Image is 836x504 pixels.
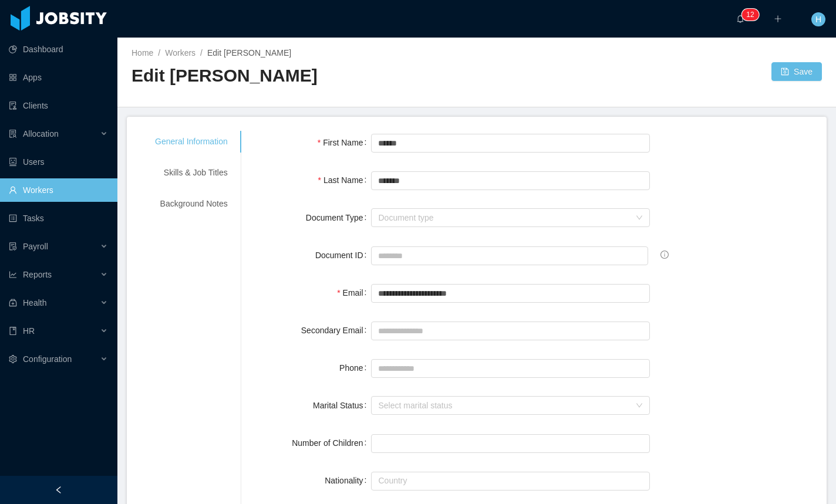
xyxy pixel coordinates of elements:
i: icon: plus [774,15,782,23]
label: Document ID [315,251,372,260]
label: Email [337,288,371,297]
div: General Information [141,131,242,153]
span: Payroll [23,242,48,251]
label: Secondary Email [301,326,372,335]
i: icon: down [636,214,643,222]
i: icon: line-chart [9,270,17,279]
a: icon: robotUsers [9,150,108,174]
h2: Edit [PERSON_NAME] [132,64,477,88]
i: icon: bell [736,15,744,23]
p: 1 [746,9,750,21]
label: Phone [339,363,371,373]
p: 2 [750,9,754,21]
i: icon: setting [9,355,17,363]
div: Skills & Job Titles [141,162,242,184]
button: icon: saveSave [771,62,822,81]
input: Secondary Email [371,322,650,340]
input: Last Name [371,171,650,190]
label: Last Name [318,175,371,185]
input: Email [371,284,650,303]
span: / [158,48,160,57]
i: icon: solution [9,130,17,138]
label: First Name [318,138,372,147]
i: icon: medicine-box [9,299,17,307]
span: HR [23,326,35,336]
span: Health [23,298,46,307]
a: icon: profileTasks [9,207,108,230]
i: icon: book [9,327,17,335]
span: info-circle [660,251,669,259]
label: Document Type [306,213,372,222]
sup: 12 [741,9,759,21]
span: / [200,48,203,57]
label: Nationality [325,476,371,485]
div: Select marital status [378,400,630,411]
input: Number of Children [371,434,650,453]
a: icon: pie-chartDashboard [9,38,108,61]
input: Document ID [371,246,648,265]
a: icon: appstoreApps [9,66,108,89]
label: Number of Children [292,438,371,448]
span: Reports [23,270,52,279]
span: Configuration [23,354,72,364]
input: First Name [371,134,650,153]
a: Workers [165,48,195,57]
a: icon: auditClients [9,94,108,117]
div: Background Notes [141,193,242,215]
span: H [815,12,821,26]
span: Edit [PERSON_NAME] [207,48,291,57]
i: icon: file-protect [9,242,17,251]
a: icon: userWorkers [9,178,108,202]
i: icon: down [636,402,643,410]
span: Allocation [23,129,59,138]
label: Marital Status [313,401,371,410]
div: Document type [378,212,630,224]
input: Phone [371,359,650,378]
a: Home [132,48,153,57]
